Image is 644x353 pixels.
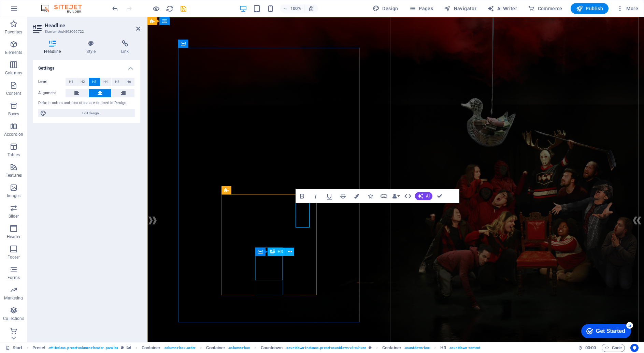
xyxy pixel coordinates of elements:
[121,346,124,350] i: This element is a customizable preset
[309,189,322,203] button: Italic (⌘I)
[166,4,174,13] button: reload
[77,78,88,86] button: H2
[100,78,112,86] button: H4
[5,29,22,35] p: Favorites
[123,78,134,86] button: H6
[48,109,133,117] span: Edit design
[8,275,20,280] p: Forms
[585,344,596,352] span: 00 00
[449,344,481,352] span: . countdown-content
[404,344,430,352] span: . countdown-box
[5,344,23,352] a: Click to cancel selection. Double-click to open Pages
[525,3,565,14] button: Commerce
[179,4,187,13] button: save
[115,78,119,86] span: H5
[433,189,446,203] button: Confirm (⌘+⏎)
[8,111,19,117] p: Boxes
[110,40,140,55] h4: Link
[7,234,20,239] p: Header
[127,78,131,86] span: H6
[415,192,432,200] button: AI
[38,109,135,117] button: Edit design
[111,5,119,13] i: Undo: Edit headline (Ctrl+Z)
[578,344,596,352] h6: Session time
[280,4,304,13] button: 100%
[8,254,20,260] p: Footer
[75,40,110,55] h4: Style
[364,189,377,203] button: Icons
[370,3,401,14] div: Design (Ctrl+Alt+Y)
[69,78,73,86] span: H1
[4,132,23,137] p: Accordion
[370,3,401,14] button: Design
[290,4,301,13] h6: 100%
[440,344,446,352] span: Click to select. Double-click to edit
[323,189,336,203] button: Underline (⌘U)
[602,344,625,352] button: Code
[127,346,131,350] i: This element contains a background
[166,5,174,13] i: Reload page
[278,250,283,254] span: H3
[45,29,127,35] h3: Element #ed-892069722
[350,189,363,203] button: Colors
[228,344,250,352] span: . columns-box
[38,78,66,86] label: Level
[8,152,20,158] p: Tables
[630,344,639,352] button: Usercentrics
[20,8,49,14] div: Get Started
[576,5,603,12] span: Publish
[285,344,366,352] span: . countdown-instance .preset-countdown-v3-culture
[180,5,187,13] i: Save (Ctrl+S)
[426,194,430,198] span: AI
[5,70,22,76] p: Columns
[590,345,591,350] span: :
[571,3,609,14] button: Publish
[444,5,476,12] span: Navigator
[39,4,90,13] img: Editor Logo
[401,189,414,203] button: HTML
[409,5,433,12] span: Pages
[32,344,481,352] nav: breadcrumb
[369,346,372,350] i: This element is a customizable preset
[152,4,160,13] button: Click here to leave preview mode and continue editing
[377,189,390,203] button: Link
[112,78,123,86] button: H5
[33,60,140,72] h4: Settings
[142,344,161,352] span: Click to select. Double-click to edit
[6,91,21,96] p: Content
[382,344,401,352] span: Click to select. Double-click to edit
[296,189,309,203] button: Bold (⌘B)
[38,100,135,106] div: Default colors and font sizes are defined in Design.
[337,189,349,203] button: Strikethrough
[92,78,97,86] span: H3
[103,78,108,86] span: H4
[66,78,77,86] button: H1
[406,3,436,14] button: Pages
[4,295,23,301] p: Marketing
[441,3,479,14] button: Navigator
[373,5,398,12] span: Design
[391,189,401,203] button: Data Bindings
[5,173,22,178] p: Features
[614,3,641,14] button: More
[33,40,75,55] h4: Headline
[528,5,562,12] span: Commerce
[485,3,520,14] button: AI Writer
[48,344,118,352] span: . whiteclass .preset-columns-header .parallax
[206,344,225,352] span: Click to select. Double-click to edit
[32,344,46,352] span: Click to select. Double-click to edit
[3,316,24,321] p: Collections
[261,344,283,352] span: Click to select. Double-click to edit
[9,214,19,219] p: Slider
[617,5,638,12] span: More
[605,344,622,352] span: Code
[51,1,57,8] div: 5
[81,78,85,86] span: H2
[111,4,119,13] button: undo
[7,193,21,198] p: Images
[163,344,196,352] span: . columns-box .order
[45,23,140,29] h2: Headline
[487,5,517,12] span: AI Writer
[38,89,66,97] label: Alignment
[5,3,55,18] div: Get Started 5 items remaining, 0% complete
